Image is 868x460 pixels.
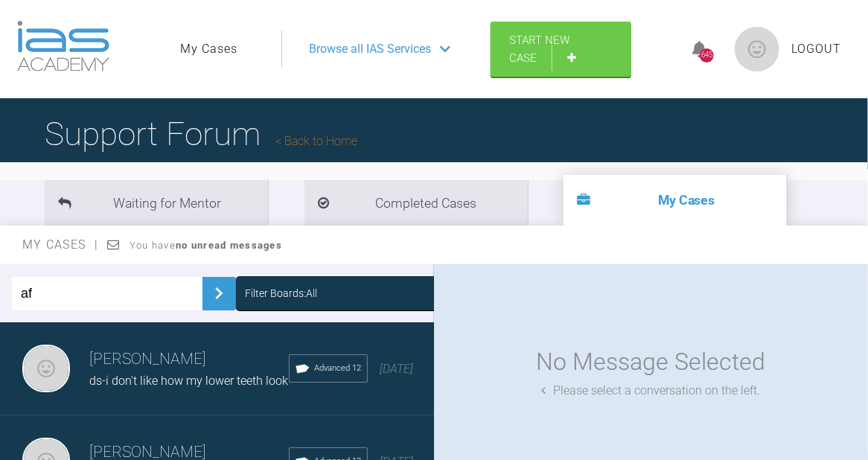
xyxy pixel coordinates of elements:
[735,27,779,71] img: profile.png
[542,381,761,400] div: Please select a conversation on the left.
[791,39,841,59] a: Logout
[245,285,317,301] div: Filter Boards: All
[537,343,766,381] div: No Message Selected
[45,180,268,226] li: Waiting for Mentor
[304,180,528,226] li: Completed Cases
[309,39,431,59] span: Browse all IAS Services
[17,21,109,71] img: logo-light.3e3ef733.png
[176,240,282,251] strong: no unread messages
[491,22,631,77] a: Start New Case
[12,277,202,310] input: Enter Case ID or Title
[275,134,357,148] a: Back to Home
[89,374,288,388] span: ds-i don't like how my lower teeth look
[207,281,231,305] img: chevronRight.28bd32b0.svg
[22,345,70,392] img: Roekshana Shar
[509,33,569,65] span: Start New Case
[89,347,289,372] h3: [PERSON_NAME]
[130,240,282,251] span: You have
[380,362,413,376] span: [DATE]
[564,175,787,226] li: My Cases
[180,39,237,59] a: My Cases
[314,362,361,375] span: Advanced 12
[45,108,357,160] h1: Support Forum
[22,237,99,252] span: My Cases
[700,48,714,63] div: 645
